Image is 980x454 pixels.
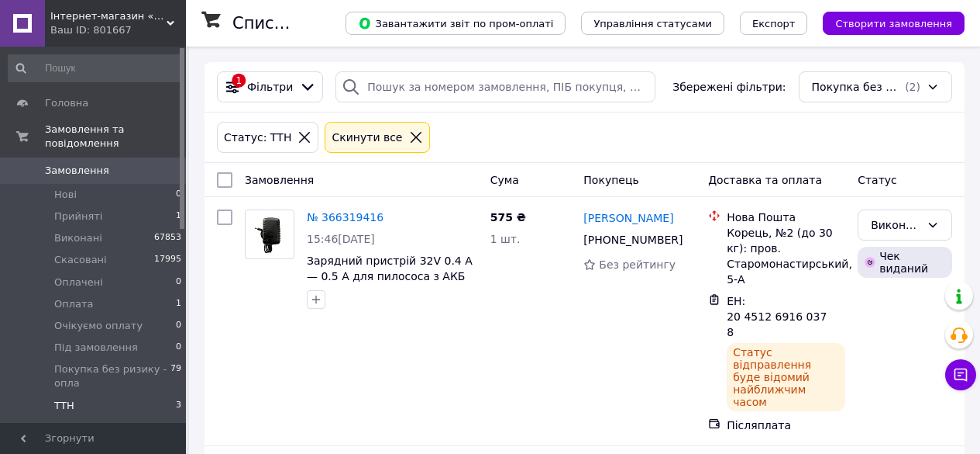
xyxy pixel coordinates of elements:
span: Завантажити звіт по пром-оплаті [358,16,553,30]
span: 1 шт. [490,233,521,245]
span: 575 ₴ [490,211,526,224]
span: Управління статусами [593,18,712,29]
div: Статус відправлення буде відомий найближчим часом [727,343,845,411]
span: Експорт [752,18,796,29]
div: Післяплата [727,418,845,433]
span: Замовлення [45,164,109,178]
button: Експорт [740,12,808,35]
span: Виконані [54,231,102,245]
span: Cума [490,174,519,186]
button: Завантажити звіт по пром-оплаті [346,12,566,35]
div: Cкинути все [328,129,405,146]
img: Фото товару [252,210,288,258]
span: Нові [54,188,77,202]
div: Корець, №2 (до 30 кг): пров. Старомонастирський, 5-А [727,225,845,287]
button: Управління статусами [581,12,724,35]
a: Створити замовлення [807,16,965,29]
span: Прийняті [54,210,102,224]
span: ЕН: 20 4512 6916 0378 [727,295,827,338]
div: Ваш ID: 801667 [50,23,186,37]
span: [PHONE_NUMBER] [583,234,683,246]
span: Покупка без ризику - опла [54,362,170,390]
span: 0 [176,341,181,355]
a: Фото товару [245,210,294,259]
span: 17995 [154,253,181,267]
h1: Список замовлень [232,14,390,33]
span: 1 [176,297,181,311]
span: Під замовлення [54,341,138,355]
span: 15:46[DATE] [307,233,375,245]
span: 0 [176,188,181,202]
span: Оплата [54,297,94,311]
span: 0 [176,319,181,333]
span: Фільтри [247,79,293,95]
a: № 366319416 [307,211,383,224]
a: [PERSON_NAME] [583,210,673,226]
span: Створити замовлення [835,18,952,29]
span: (2) [905,81,920,93]
span: Очікуємо оплату [54,319,143,333]
span: Покупець [583,174,638,186]
span: 79 [170,362,181,390]
span: 0 [176,276,181,289]
div: Нова Пошта [727,210,845,225]
input: Пошук [8,54,183,82]
span: Інтернет-магазин «ITgoods» [50,9,167,23]
span: Без рейтингу [599,258,676,271]
span: Скасовані [54,253,107,267]
span: Замовлення та повідомлення [45,123,186,151]
span: Доставка та оплата [708,174,822,186]
div: Чек виданий [858,247,952,278]
a: Зарядний пристрій 32V 0.4 A — 0.5 A для пилососа з АКБ 25.2V Bosch BBH3, Bissell ICONpet Pro, K12... [307,255,473,329]
span: 3 [176,399,181,413]
span: Замовлення [245,174,314,186]
span: ТТН [54,399,74,413]
span: Головна [45,96,88,110]
div: Виконано [871,217,920,234]
div: Статус: ТТН [221,129,294,146]
span: 67853 [154,231,181,245]
span: 1 [176,210,181,224]
span: Статус [858,174,897,186]
span: Оплачені [54,276,103,289]
button: Чат з покупцем [945,359,976,390]
button: Створити замовлення [823,12,965,35]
